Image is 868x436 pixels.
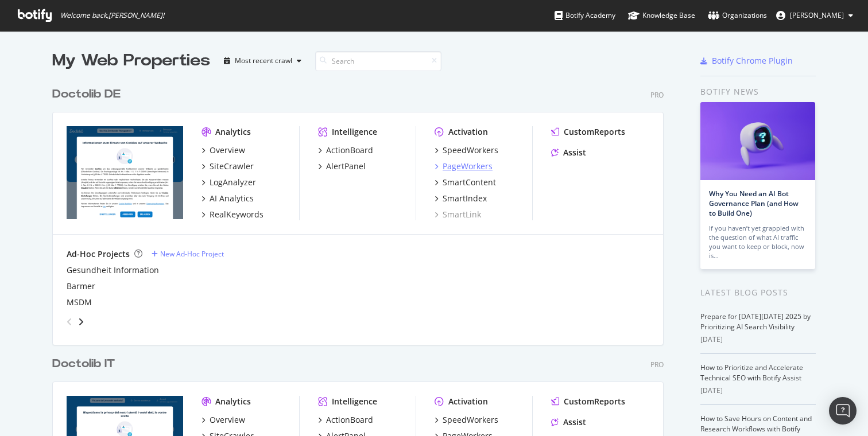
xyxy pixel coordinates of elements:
div: [DATE] [700,334,816,345]
a: How to Prioritize and Accelerate Technical SEO with Botify Assist [700,363,803,383]
a: AlertPanel [318,161,366,172]
a: LogAnalyzer [201,177,256,188]
button: [PERSON_NAME] [767,6,862,25]
div: Overview [210,145,245,156]
div: SmartContent [443,177,496,188]
a: Assist [551,147,586,158]
div: ActionBoard [326,414,373,426]
a: SpeedWorkers [435,414,498,426]
a: Prepare for [DATE][DATE] 2025 by Prioritizing AI Search Visibility [700,312,811,332]
button: Most recent crawl [219,52,306,70]
div: CustomReports [564,126,625,138]
a: SmartLink [435,209,481,220]
div: If you haven’t yet grappled with the question of what AI traffic you want to keep or block, now is… [709,224,807,260]
div: Knowledge Base [628,10,695,21]
div: angle-right [77,316,85,328]
a: SmartIndex [435,193,487,204]
div: Activation [448,126,488,138]
div: LogAnalyzer [210,177,256,188]
div: Intelligence [332,126,377,138]
div: Activation [448,396,488,407]
div: [DATE] [700,386,816,396]
div: Analytics [215,126,251,138]
div: SpeedWorkers [443,145,498,156]
a: Why You Need an AI Bot Governance Plan (and How to Build One) [709,189,799,218]
div: RealKeywords [210,209,263,220]
a: AI Analytics [201,193,254,204]
a: PageWorkers [435,161,493,172]
div: New Ad-Hoc Project [160,249,224,259]
div: Botify Academy [555,10,615,21]
div: Latest Blog Posts [700,286,816,299]
input: Search [315,51,441,71]
a: ActionBoard [318,414,373,426]
div: AlertPanel [326,161,366,172]
a: SiteCrawler [201,161,254,172]
span: Welcome back, [PERSON_NAME] ! [60,11,164,20]
a: Botify Chrome Plugin [700,55,793,67]
a: Gesundheit Information [67,264,159,276]
div: Doctolib DE [52,86,121,103]
div: Organizations [708,10,767,21]
div: Botify Chrome Plugin [712,55,793,67]
a: ActionBoard [318,145,373,156]
div: My Web Properties [52,49,210,72]
div: CustomReports [564,396,625,407]
img: doctolib.de [67,126,183,219]
a: Barmer [67,281,95,292]
div: SpeedWorkers [443,414,498,426]
a: Doctolib DE [52,86,125,103]
div: Pro [650,360,664,369]
a: CustomReports [551,126,625,138]
a: Assist [551,416,586,428]
a: RealKeywords [201,209,263,220]
div: Open Intercom Messenger [829,397,857,425]
div: Assist [563,416,586,428]
div: ActionBoard [326,145,373,156]
a: Overview [201,145,245,156]
a: CustomReports [551,396,625,407]
div: Analytics [215,396,251,407]
div: AI Analytics [210,193,254,204]
a: Doctolib IT [52,356,119,372]
div: angle-left [62,313,77,331]
a: Overview [201,414,245,426]
a: SpeedWorkers [435,145,498,156]
a: New Ad-Hoc Project [152,249,224,259]
div: SmartIndex [443,193,487,204]
div: Botify news [700,85,816,98]
div: PageWorkers [443,161,493,172]
div: Pro [650,90,664,100]
div: Intelligence [332,396,377,407]
div: Overview [210,414,245,426]
div: SiteCrawler [210,161,254,172]
div: Doctolib IT [52,356,115,372]
a: SmartContent [435,177,496,188]
span: Thibaud Collignon [790,10,844,20]
div: Assist [563,147,586,158]
img: Why You Need an AI Bot Governance Plan (and How to Build One) [700,102,815,180]
div: Ad-Hoc Projects [67,248,130,260]
a: MSDM [67,297,92,308]
div: Most recent crawl [235,57,292,64]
